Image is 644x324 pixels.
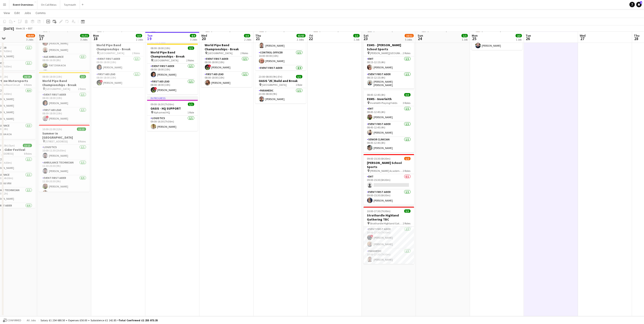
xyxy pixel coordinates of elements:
[471,36,478,41] span: 25
[364,97,414,101] h3: ESMS - Inverleith
[23,75,32,78] span: 16/16
[7,319,21,322] span: Confirmed
[39,131,90,139] h3: Summer in [GEOGRAPHIC_DATA]
[39,92,90,108] app-card-role: Event First Aider1/108:00-18:00 (10h)[PERSON_NAME]
[255,36,261,41] span: 21
[404,157,411,160] span: 1/2
[26,38,35,41] div: 3 Jobs
[28,27,33,30] div: BST
[147,50,198,58] h3: World Pipe Band Championships - Break
[4,26,14,31] div: [DATE]
[364,56,414,72] app-card-role: EMT1/108:15-12:15 (4h)[PERSON_NAME]
[151,46,170,50] span: 08:00-18:00 (10h)
[259,75,282,78] span: 23:00-08:00 (9h) (Fri)
[526,34,531,38] span: Tue
[188,46,194,50] span: 2/2
[418,34,423,38] span: Sun
[405,38,414,41] div: 5 Jobs
[255,65,306,101] app-card-role: Event First Aider4/414:00-00:00 (10h)
[37,0,60,9] button: On Call Rotas
[26,34,35,37] span: 68/69
[39,175,90,224] app-card-role: Event First Aider6/611:30-20:30 (9h)[PERSON_NAME][PERSON_NAME]
[364,90,414,152] app-job-card: 08:45-12:45 (4h)3/3ESMS - Inverleith Inverleith Playing Fields3 RolesEMT1/108:45-12:45 (4h)[PERSO...
[39,125,90,192] app-job-card: 10:00-22:00 (12h)13/13Summer in [GEOGRAPHIC_DATA] [STREET_ADDRESS]8 RolesLogistics1/110:00-11:30 ...
[364,36,414,89] div: 08:15-12:15 (4h)2/2ESMS - [PERSON_NAME] School Sports [PERSON_NAME][GEOGRAPHIC_DATA]2 RolesEMT1/1...
[80,75,86,78] span: 2/2
[403,51,411,55] span: 2 Roles
[297,38,305,41] div: 2 Jobs
[188,103,194,106] span: 1/1
[119,319,158,322] span: Total Confirmed £1 255 873.35
[370,51,403,55] span: [PERSON_NAME][GEOGRAPHIC_DATA]
[43,75,62,78] span: 08:00-18:00 (10h)
[634,34,640,38] span: Thu
[462,38,468,41] div: 1 Job
[364,174,414,190] app-card-role: EMT0/109:00-15:30 (6h30m)
[39,72,90,123] app-job-card: 08:00-18:00 (10h)2/2World Pipe Band Championships - Break [GEOGRAPHIC_DATA]2 RolesEvent First Aid...
[364,72,414,89] app-card-role: Event First Aider1/108:15-12:15 (4h)[PERSON_NAME] [PERSON_NAME]
[39,79,90,87] h3: World Pipe Band Championships - Break
[93,43,144,51] h3: World Pipe Band Championships - Break
[77,127,86,131] span: 13/13
[404,209,411,213] span: 3/3
[4,11,10,15] span: View
[26,319,37,322] span: All jobs
[93,34,99,38] span: Mon
[154,111,170,114] span: Alphamed HQ
[147,106,198,110] h3: OASIS - HQ SUPPORT
[309,34,313,38] span: Fri
[364,227,414,249] app-card-role: Event First Aider2/210:00-17:30 (7h30m)![PERSON_NAME][PERSON_NAME]
[15,27,26,30] span: Week 33
[24,11,31,15] span: Jobs
[364,213,414,221] h3: Strathardle Highland Gathering TBC
[640,1,642,4] span: 1
[403,222,411,225] span: 2 Roles
[93,36,144,87] div: 08:00-18:00 (10h)2/2World Pipe Band Championships - Break [GEOGRAPHIC_DATA]2 RolesEvent First Aid...
[34,10,48,16] a: Comms
[208,65,211,67] span: !
[354,38,359,41] div: 1 Job
[100,51,124,55] span: [GEOGRAPHIC_DATA]
[580,34,586,38] span: Wed
[255,79,306,83] h3: OASIS '25 | Build and Break
[136,34,142,37] span: 3/3
[22,10,33,16] a: Jobs
[367,157,391,160] span: 09:00-15:30 (6h30m)
[39,160,90,175] app-card-role: Ambulance Technician1/111:30-20:30 (9h)[PERSON_NAME]
[147,96,198,100] div: In progress
[147,34,153,38] span: Tue
[39,34,44,38] span: Sun
[136,38,143,41] div: 2 Jobs
[370,222,403,225] span: Strathardle Highland Gathering
[78,140,86,143] span: 8 Roles
[188,111,194,114] span: 1 Role
[151,103,174,106] span: 09:00-16:30 (7h30m)
[403,101,411,105] span: 3 Roles
[404,93,411,96] span: 3/3
[201,36,252,87] app-job-card: 08:00-18:00 (10h)2/2World Pipe Band Championships - Break [GEOGRAPHIC_DATA]2 RolesEvent First Aid...
[39,108,90,123] app-card-role: First Aid Lead1/108:00-18:00 (10h)![PERSON_NAME]
[2,10,12,16] a: View
[208,51,233,55] span: [GEOGRAPHIC_DATA]
[296,75,302,78] span: 1/1
[201,72,252,87] app-card-role: First Aid Lead1/108:00-18:00 (10h)[PERSON_NAME]
[80,34,89,37] span: 31/31
[147,96,198,131] app-job-card: In progress09:00-16:30 (7h30m)1/1OASIS - HQ SUPPORT Alphamed HQ1 RoleLogistics1/109:00-16:30 (7h3...
[190,38,197,41] div: 3 Jobs
[525,36,531,41] span: 26
[154,59,179,62] span: [GEOGRAPHIC_DATA]
[201,56,252,72] app-card-role: Event First Aider1/108:00-18:00 (10h)![PERSON_NAME]
[364,207,414,264] div: 10:00-17:30 (7h30m)3/3Strathardle Highland Gathering TBC Strathardle Highland Gathering2 RolesEve...
[364,154,414,205] app-job-card: 09:00-15:30 (6h30m)1/2[PERSON_NAME] School Sports [PERSON_NAME] Academy Playing Fields2 RolesEMT0...
[147,40,198,94] app-job-card: In progress08:00-18:00 (10h)2/2World Pipe Band Championships - Break [GEOGRAPHIC_DATA]2 RolesEven...
[201,43,252,51] h3: World Pipe Band Championships - Break
[39,145,90,160] app-card-role: Logistics1/110:00-11:30 (1h30m)[PERSON_NAME]
[255,34,261,38] span: Thu
[579,36,586,41] span: 27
